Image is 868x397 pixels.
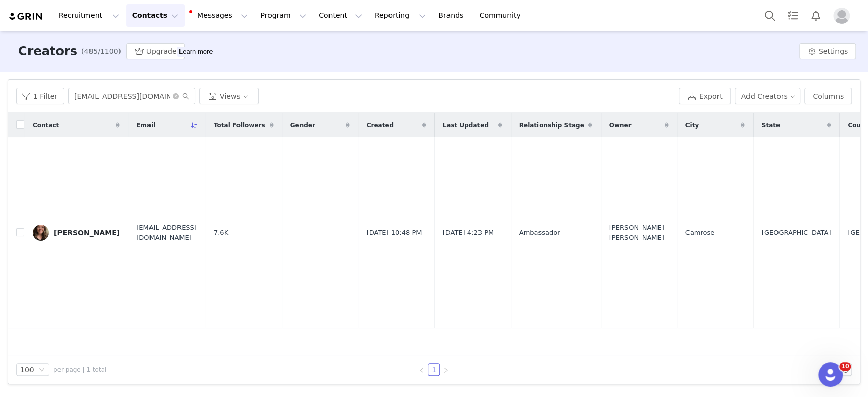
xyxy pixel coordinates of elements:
div: 100 [20,364,34,375]
span: Camrose [685,228,715,238]
span: [DATE] 4:23 PM [443,228,494,238]
button: 1 Filter [16,88,64,104]
span: Email [136,120,155,130]
a: Community [473,4,531,27]
img: placeholder-profile.jpg [833,8,850,24]
button: Settings [799,43,856,59]
h3: Creators [18,42,77,60]
a: 1 [428,364,439,375]
li: Next Page [440,363,452,376]
i: icon: close-circle [173,93,179,99]
div: Tooltip anchor [177,47,215,57]
span: per page | 1 total [53,365,106,374]
img: 84b9847d-3567-4149-9bca-b6707d576eff.jpg [33,225,49,241]
li: 1 [428,363,440,376]
span: (485/1100) [81,46,121,57]
span: 7.6K [214,228,228,238]
button: Export [679,88,731,104]
button: Recruitment [52,4,126,27]
button: Program [254,4,312,27]
span: 10 [839,362,851,371]
i: icon: down [39,367,45,374]
li: Previous Page [415,363,428,376]
a: Tasks [782,4,804,27]
a: [PERSON_NAME] [33,225,120,241]
button: Content [313,4,368,27]
a: Brands [432,4,472,27]
iframe: Intercom live chat [818,362,843,387]
img: grin logo [8,12,44,21]
button: Reporting [369,4,432,27]
button: Search [759,4,781,27]
button: Add Creators [735,88,801,104]
span: [GEOGRAPHIC_DATA] [762,228,831,238]
button: Messages [185,4,254,27]
span: City [685,120,699,130]
span: Created [367,120,394,130]
span: Ambassador [519,228,560,238]
i: icon: left [418,367,425,373]
i: icon: search [182,93,189,100]
span: [EMAIL_ADDRESS][DOMAIN_NAME] [136,223,197,242]
span: [PERSON_NAME] [PERSON_NAME] [609,223,669,242]
button: Views [199,88,259,104]
button: Upgrade [126,43,185,59]
span: [DATE] 10:48 PM [367,228,422,238]
button: Contacts [126,4,185,27]
span: Gender [290,120,315,130]
input: Search... [68,88,195,104]
span: Contact [33,120,59,130]
i: icon: right [443,367,449,373]
span: Last Updated [443,120,489,130]
span: Total Followers [214,120,265,130]
button: Notifications [804,4,827,27]
span: Relationship Stage [519,120,584,130]
button: Columns [804,88,852,104]
div: [PERSON_NAME] [54,229,120,237]
button: Profile [827,8,860,24]
span: State [762,120,780,130]
span: Owner [609,120,632,130]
